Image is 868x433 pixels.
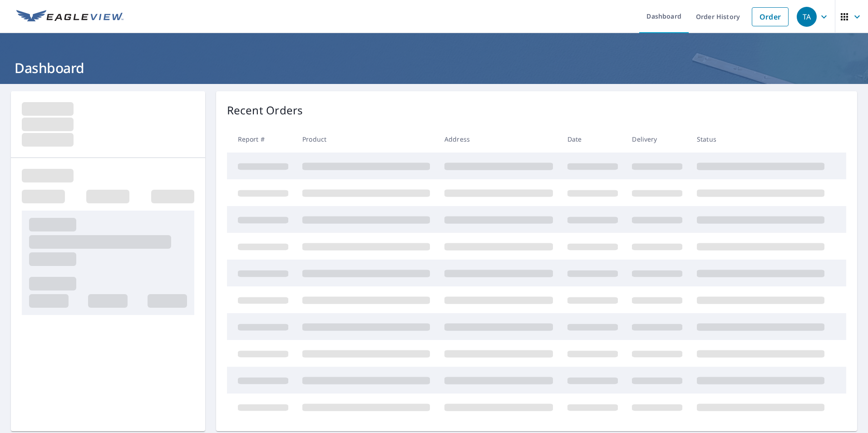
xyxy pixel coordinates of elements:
th: Status [690,126,832,153]
th: Date [560,126,625,153]
p: Recent Orders [227,102,303,118]
a: Order [752,7,789,26]
th: Delivery [625,126,690,153]
div: TA [797,7,817,27]
th: Address [437,126,560,153]
img: EV Logo [16,10,123,24]
th: Report # [227,126,296,153]
th: Product [295,126,437,153]
h1: Dashboard [11,59,857,77]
